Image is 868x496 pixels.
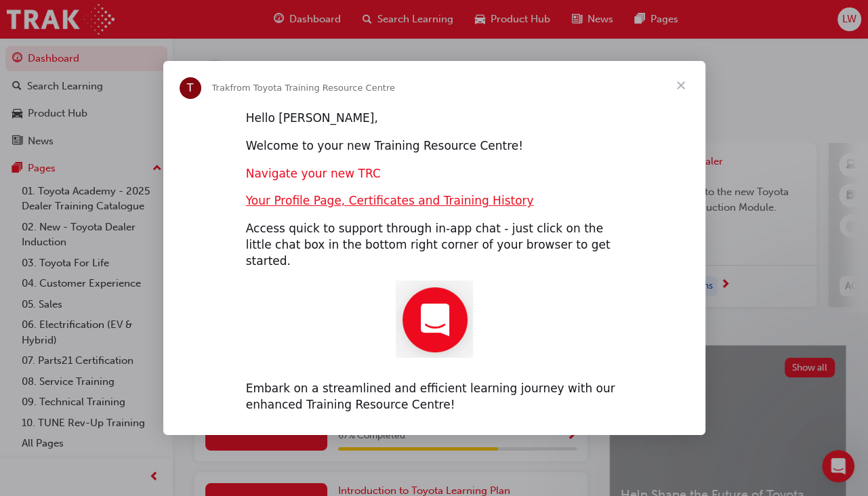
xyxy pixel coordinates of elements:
a: Your Profile Page, Certificates and Training History [246,194,534,207]
a: Navigate your new TRC [246,167,381,180]
span: from Toyota Training Resource Centre [230,83,395,93]
div: Embark on a streamlined and efficient learning journey with our enhanced Training Resource Centre! [246,381,623,413]
div: Hello [PERSON_NAME], [246,110,623,127]
div: Access quick to support through in-app chat - just click on the little chat box in the bottom rig... [246,221,623,269]
span: Close [657,61,705,110]
div: Profile image for Trak [180,77,201,99]
span: Trak [212,83,230,93]
div: Welcome to your new Training Resource Centre! [246,138,623,154]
